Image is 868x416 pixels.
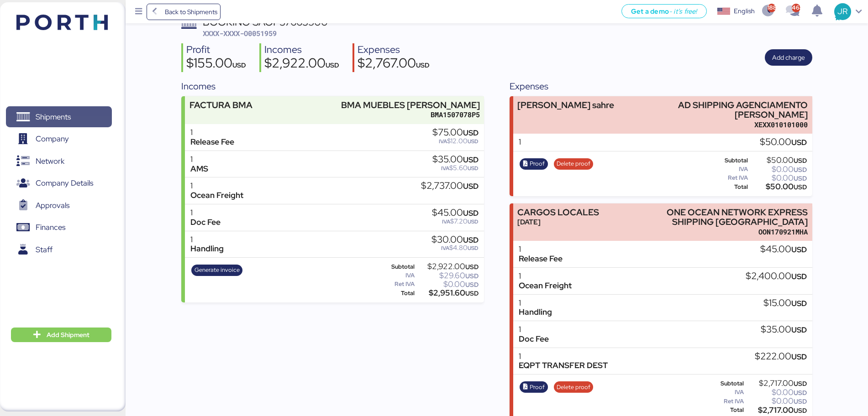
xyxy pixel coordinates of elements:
[341,110,480,120] div: BMA1507078P5
[165,6,217,17] span: Back to Shipments
[181,79,484,93] div: Incomes
[463,235,479,245] span: USD
[358,57,430,72] div: $2,767.00
[519,334,549,344] div: Doc Fee
[708,175,748,181] div: Ret IVA
[750,183,807,190] div: $50.00
[634,227,808,237] div: OON170921MHA
[186,57,246,72] div: $155.00
[794,183,807,191] span: USD
[432,128,479,138] div: $75.00
[36,199,69,212] span: Approvals
[750,157,807,164] div: $50.00
[519,325,549,334] div: 1
[416,290,479,296] div: $2,951.60
[708,166,748,172] div: IVA
[746,389,807,396] div: $0.00
[6,151,112,172] a: Network
[746,380,807,387] div: $2,717.00
[794,174,807,182] span: USD
[432,218,479,225] div: $7.20
[191,265,242,276] button: Generate invoice
[36,221,65,234] span: Finances
[416,272,479,279] div: $29.60
[190,244,224,254] div: Handling
[794,166,807,174] span: USD
[36,243,53,256] span: Staff
[519,254,563,264] div: Release Fee
[519,281,572,291] div: Ocean Freight
[432,138,479,145] div: $12.00
[147,4,221,20] a: Back to Shipments
[791,298,807,308] span: USD
[837,5,847,17] span: JR
[794,380,807,388] span: USD
[203,29,277,38] span: XXXX-XXXX-O0051959
[760,137,807,147] div: $50.00
[765,49,812,66] button: Add charge
[519,352,608,361] div: 1
[6,106,112,127] a: Shipments
[708,184,748,190] div: Total
[463,208,479,218] span: USD
[517,100,614,110] div: [PERSON_NAME] sahre
[468,138,479,145] span: USD
[432,155,479,165] div: $35.00
[519,244,563,254] div: 1
[431,244,479,251] div: $4.80
[463,128,479,138] span: USD
[190,128,234,137] div: 1
[465,289,479,297] span: USD
[190,218,221,227] div: Doc Fee
[708,398,744,405] div: Ret IVA
[519,361,608,370] div: EQPT TRANSFER DEST
[519,298,552,308] div: 1
[554,381,594,393] button: Delete proof
[750,175,807,182] div: $0.00
[190,235,224,244] div: 1
[746,398,807,405] div: $0.00
[510,79,812,93] div: Expenses
[791,271,807,281] span: USD
[190,155,208,164] div: 1
[6,195,112,216] a: Approvals
[557,382,590,392] span: Delete proof
[465,263,479,271] span: USD
[442,218,450,225] span: IVA
[195,265,240,275] span: Generate invoice
[131,4,147,20] button: Menu
[416,263,479,270] div: $2,922.00
[791,244,807,255] span: USD
[432,165,479,172] div: $5.60
[232,61,246,69] span: USD
[11,328,111,342] button: Add Shipment
[708,380,744,387] div: Subtotal
[746,407,807,414] div: $2,717.00
[190,181,243,191] div: 1
[468,244,479,252] span: USD
[750,166,807,173] div: $0.00
[746,271,807,281] div: $2,400.00
[634,208,808,227] div: ONE OCEAN NETWORK EXPRESS SHIPPING [GEOGRAPHIC_DATA]
[708,407,744,413] div: Total
[520,158,548,170] button: Proof
[421,181,479,191] div: $2,737.00
[416,61,430,69] span: USD
[763,298,807,308] div: $15.00
[519,307,552,317] div: Handling
[734,6,755,16] div: English
[554,158,594,170] button: Delete proof
[6,217,112,238] a: Finances
[519,271,572,281] div: 1
[36,177,93,190] span: Company Details
[517,217,599,227] div: [DATE]
[439,138,447,145] span: IVA
[190,164,208,174] div: AMS
[190,208,221,218] div: 1
[708,157,748,164] div: Subtotal
[708,389,744,395] div: IVA
[557,159,590,169] span: Delete proof
[772,52,805,63] span: Add charge
[530,159,545,169] span: Proof
[468,218,479,225] span: USD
